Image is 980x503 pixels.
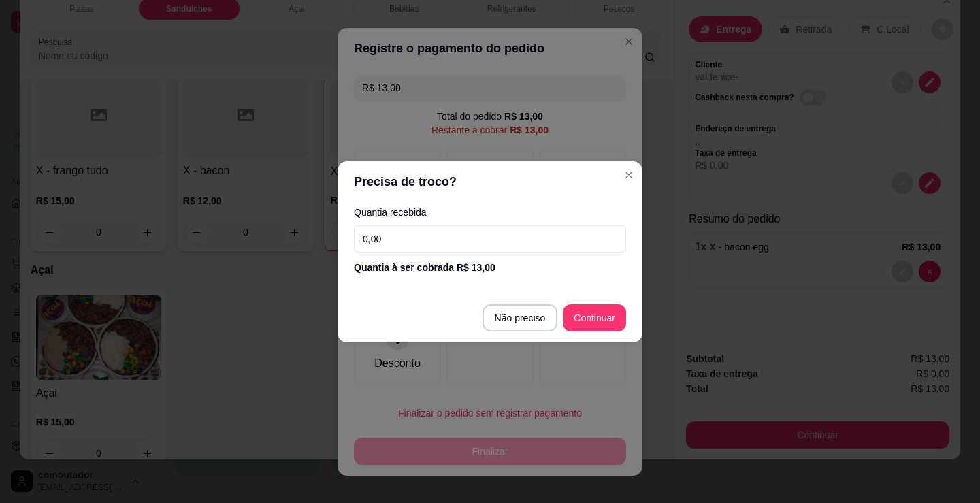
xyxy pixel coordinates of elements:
[354,261,626,274] div: Quantia à ser cobrada R$ 13,00
[338,161,642,202] header: Precisa de troco?
[618,164,640,186] button: Close
[483,304,558,331] button: Não preciso
[354,208,626,217] label: Quantia recebida
[563,304,626,331] button: Continuar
